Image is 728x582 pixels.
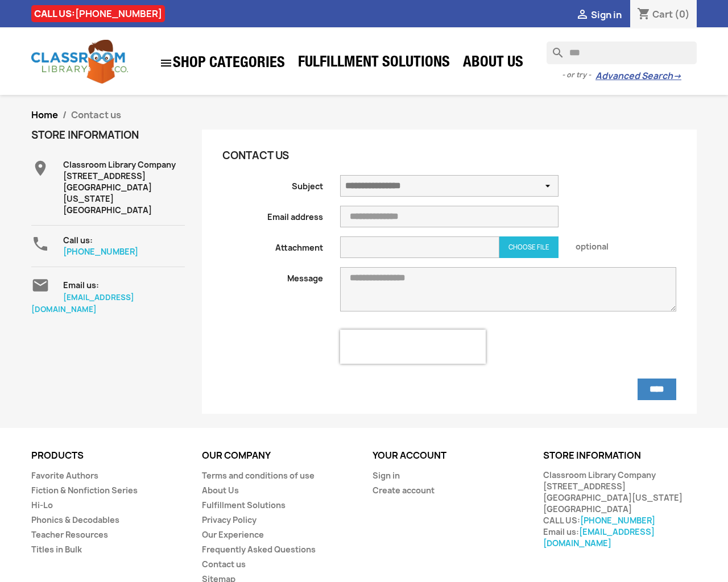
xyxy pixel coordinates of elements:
[202,514,257,525] a: Privacy Policy
[543,451,697,461] p: Store information
[71,109,121,121] span: Contact us
[31,529,108,540] a: Teacher Resources
[31,470,98,481] a: Favorite Authors
[214,236,332,253] label: Attachment
[373,485,435,496] a: Create account
[154,51,291,76] a: SHOP CATEGORIES
[202,559,246,569] a: Contact us
[567,236,685,252] span: optional
[202,470,315,481] a: Terms and conditions of use
[31,130,185,141] h4: Store information
[202,529,264,540] a: Our Experience
[591,9,622,21] span: Sign in
[595,70,681,82] a: Advanced Search→
[31,5,165,22] div: CALL US:
[202,485,239,496] a: About Us
[652,8,673,20] span: Cart
[31,235,49,253] i: 
[202,451,355,461] p: Our company
[543,526,655,548] a: [EMAIL_ADDRESS][DOMAIN_NAME]
[373,449,446,462] a: Your account
[31,292,134,314] a: [EMAIL_ADDRESS][DOMAIN_NAME]
[31,544,82,555] a: Titles in Bulk
[675,8,690,20] span: (0)
[63,159,185,216] div: Classroom Library Company [STREET_ADDRESS] [GEOGRAPHIC_DATA][US_STATE] [GEOGRAPHIC_DATA]
[63,235,185,257] div: Call us:
[457,52,529,75] a: About Us
[31,159,49,177] i: 
[576,9,589,22] i: 
[75,7,162,20] a: [PHONE_NUMBER]
[637,8,651,22] i: shopping_cart
[547,41,697,64] input: Search
[214,175,332,192] label: Subject
[31,109,58,121] a: Home
[562,69,595,81] span: - or try -
[63,276,185,291] div: Email us:
[373,470,400,481] a: Sign in
[547,41,560,55] i: search
[340,330,486,364] iframe: reCAPTCHA
[31,40,128,84] img: Classroom Library Company
[31,276,49,294] i: 
[543,469,697,549] div: Classroom Library Company [STREET_ADDRESS] [GEOGRAPHIC_DATA][US_STATE] [GEOGRAPHIC_DATA] CALL US:...
[214,206,332,223] label: Email address
[673,70,681,82] span: →
[63,246,138,257] a: [PHONE_NUMBER]
[202,500,286,510] a: Fulfillment Solutions
[214,267,332,284] label: Message
[222,150,559,161] h3: Contact us
[31,485,138,496] a: Fiction & Nonfiction Series
[31,451,185,461] p: Products
[159,56,173,70] i: 
[580,515,655,526] a: [PHONE_NUMBER]
[508,243,549,251] span: Choose file
[576,9,622,21] a:  Sign in
[292,52,456,75] a: Fulfillment Solutions
[202,544,316,555] a: Frequently Asked Questions
[31,500,53,510] a: Hi-Lo
[31,514,119,525] a: Phonics & Decodables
